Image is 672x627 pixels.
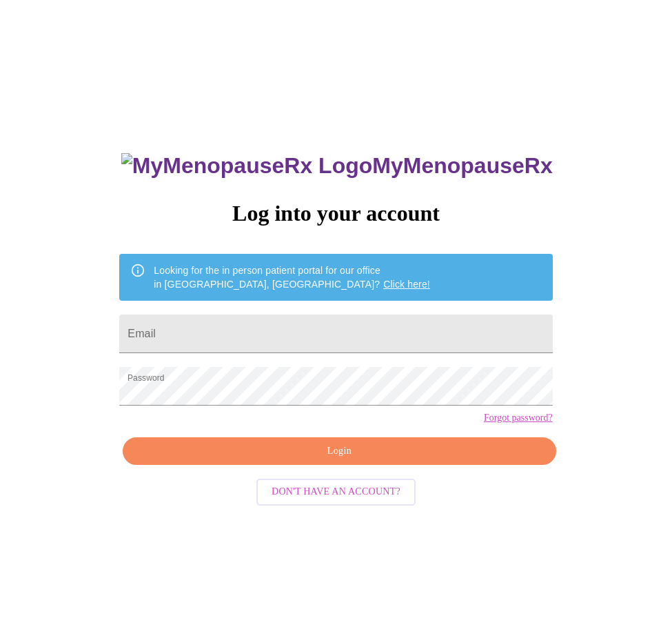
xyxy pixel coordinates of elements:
a: Click here! [383,279,430,290]
a: Forgot password? [484,412,553,424]
button: Don't have an account? [256,479,416,506]
h3: MyMenopauseRx [121,153,553,179]
div: Looking for the in person patient portal for our office in [GEOGRAPHIC_DATA], [GEOGRAPHIC_DATA]? [154,258,430,297]
button: Login [123,437,556,466]
h3: Log into your account [119,201,552,226]
span: Login [139,443,540,460]
span: Don't have an account? [272,484,400,501]
img: MyMenopauseRx Logo [121,153,372,179]
a: Don't have an account? [253,485,419,497]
